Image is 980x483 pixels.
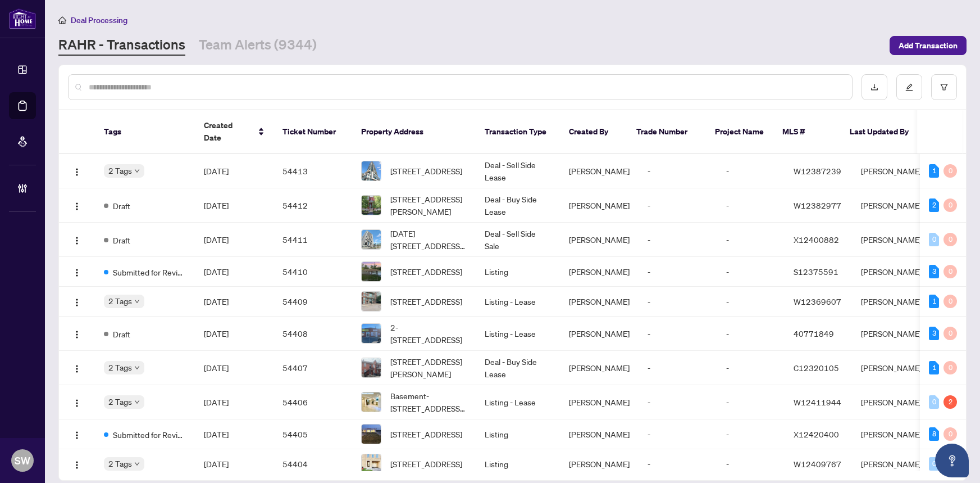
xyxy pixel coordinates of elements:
span: [DATE] [204,363,229,373]
th: Transaction Type [476,110,560,154]
img: thumbnail-img [362,230,381,249]
span: W12369607 [794,296,841,306]
img: thumbnail-img [362,324,381,343]
td: Listing - Lease [476,385,560,419]
button: Add Transaction [890,36,967,55]
th: Project Name [706,110,773,154]
span: Deal Processing [71,15,127,25]
span: [PERSON_NAME] [569,166,630,176]
span: [PERSON_NAME] [569,397,630,407]
td: [PERSON_NAME] [852,385,936,419]
td: - [717,317,785,351]
th: Created Date [195,110,274,154]
span: [STREET_ADDRESS][PERSON_NAME] [390,193,467,218]
span: 2 Tags [108,361,132,374]
img: thumbnail-img [362,425,381,444]
td: - [639,317,717,351]
span: W12382977 [794,200,841,210]
span: S12375591 [794,267,838,277]
span: [PERSON_NAME] [569,363,630,373]
button: download [862,74,887,100]
img: Logo [72,330,81,339]
div: 0 [943,198,957,212]
button: Open asap [935,444,969,477]
button: Logo [68,393,86,411]
div: 0 [943,427,957,441]
span: W12387239 [794,166,841,176]
span: [DATE] [204,429,229,439]
span: [PERSON_NAME] [569,200,630,210]
span: [DATE] [204,200,229,210]
span: [DATE] [204,397,229,407]
th: Created By [560,110,627,154]
td: Listing [476,257,560,287]
span: download [870,83,878,91]
span: X12400882 [794,234,839,245]
td: Listing [476,419,560,449]
th: Last Updated By [841,110,925,154]
span: [DATE] [204,296,229,306]
span: down [134,365,140,371]
span: [PERSON_NAME] [569,267,630,277]
td: [PERSON_NAME] [852,257,936,287]
img: Logo [72,298,81,307]
span: [PERSON_NAME] [569,234,630,245]
span: [STREET_ADDRESS] [390,295,462,308]
button: Logo [68,263,86,281]
div: 0 [929,233,939,246]
span: Draft [113,200,130,212]
button: Logo [68,455,86,473]
span: Submitted for Review [113,428,186,441]
div: 1 [929,164,939,178]
span: W12411944 [794,397,841,407]
span: 2-[STREET_ADDRESS] [390,321,467,346]
button: Logo [68,162,86,180]
span: [STREET_ADDRESS] [390,458,462,470]
span: home [58,16,66,24]
div: 1 [929,361,939,374]
span: [STREET_ADDRESS] [390,265,462,278]
img: thumbnail-img [362,262,381,281]
td: - [639,287,717,317]
td: - [639,351,717,385]
td: [PERSON_NAME] [852,287,936,317]
div: 2 [943,395,957,409]
th: Property Address [352,110,476,154]
div: 0 [943,327,957,340]
td: [PERSON_NAME] [852,154,936,188]
img: thumbnail-img [362,454,381,473]
div: 1 [929,295,939,308]
td: - [639,188,717,223]
td: [PERSON_NAME] [852,419,936,449]
span: [DATE] [204,234,229,245]
img: thumbnail-img [362,292,381,311]
span: 2 Tags [108,395,132,408]
span: down [134,299,140,304]
img: thumbnail-img [362,358,381,377]
span: down [134,168,140,174]
td: - [717,188,785,223]
button: edit [896,74,922,100]
span: [DATE] [204,459,229,469]
img: Logo [72,399,81,408]
div: 0 [943,265,957,278]
span: W12409767 [794,459,841,469]
div: 0 [929,395,939,409]
a: RAHR - Transactions [58,35,185,56]
div: 0 [943,233,957,246]
button: Logo [68,359,86,377]
span: Draft [113,234,130,246]
img: Logo [72,202,81,211]
td: [PERSON_NAME] [852,317,936,351]
img: Logo [72,236,81,245]
td: Listing - Lease [476,317,560,351]
button: Logo [68,196,86,214]
div: 0 [929,457,939,471]
span: [DATE] [204,166,229,176]
span: [DATE][STREET_ADDRESS][DATE] [390,227,467,252]
td: - [717,351,785,385]
button: Logo [68,231,86,249]
img: Logo [72,168,81,177]
img: Logo [72,431,81,440]
img: thumbnail-img [362,161,381,180]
